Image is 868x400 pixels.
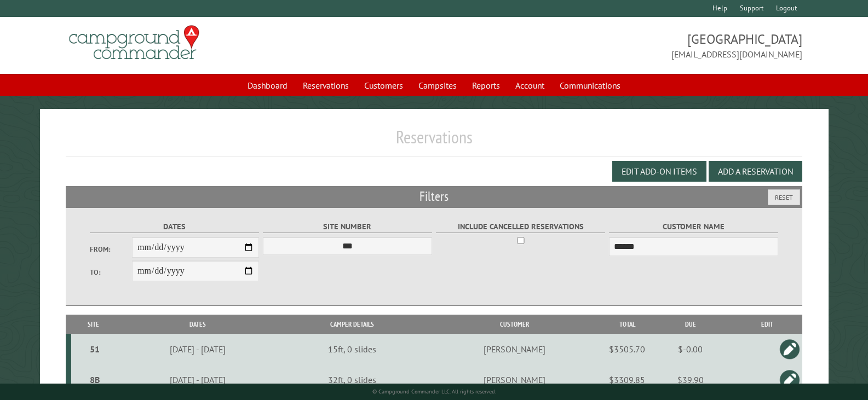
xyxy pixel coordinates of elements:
button: Edit Add-on Items [612,161,706,182]
th: Customer [424,315,605,334]
div: [DATE] - [DATE] [117,374,278,385]
td: [PERSON_NAME] [424,334,605,364]
td: $-0.00 [649,334,732,364]
a: Dashboard [241,75,294,96]
label: From: [90,244,132,254]
td: 32ft, 0 slides [280,364,424,396]
td: $3309.85 [605,364,649,396]
label: Customer Name [609,221,779,233]
td: 15ft, 0 slides [280,334,424,364]
button: Reset [768,189,800,205]
a: Communications [553,75,627,96]
label: Site Number [263,221,433,233]
div: 51 [76,344,114,355]
td: $3505.70 [605,334,649,364]
img: Campground Commander [66,21,203,64]
th: Due [649,315,732,334]
a: Campsites [412,75,463,96]
a: Reports [465,75,507,96]
td: [PERSON_NAME] [424,364,605,396]
a: Reservations [296,75,355,96]
th: Site [71,315,116,334]
th: Camper Details [280,315,424,334]
label: Include Cancelled Reservations [436,221,606,233]
th: Edit [732,315,802,334]
small: © Campground Commander LLC. All rights reserved. [372,388,496,395]
div: [DATE] - [DATE] [117,344,278,355]
span: [GEOGRAPHIC_DATA] [EMAIL_ADDRESS][DOMAIN_NAME] [434,30,802,61]
label: To: [90,267,132,277]
a: Account [509,75,551,96]
a: Customers [358,75,410,96]
h1: Reservations [66,126,802,156]
button: Add a Reservation [709,161,802,182]
label: Dates [90,221,260,233]
h2: Filters [66,186,802,207]
th: Total [605,315,649,334]
div: 8B [76,374,114,385]
th: Dates [116,315,280,334]
td: $39.90 [649,364,732,396]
